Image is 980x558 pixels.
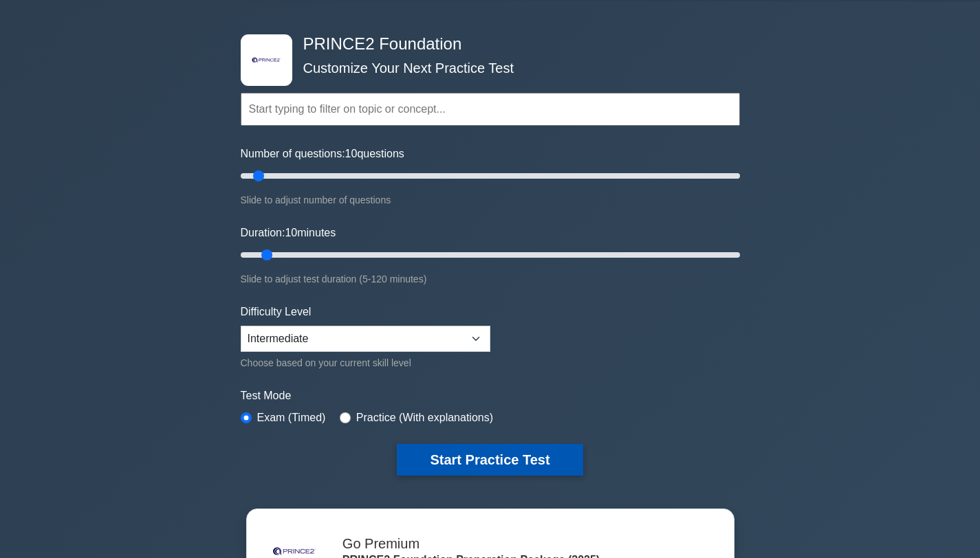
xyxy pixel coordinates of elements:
button: Start Practice Test [397,444,582,476]
div: Slide to adjust test duration (5-120 minutes) [241,271,740,287]
div: Slide to adjust number of questions [241,192,740,208]
label: Practice (With explanations) [356,410,493,426]
div: Choose based on your current skill level [241,355,490,371]
span: 10 [345,148,358,159]
label: Duration: minutes [241,225,336,241]
label: Exam (Timed) [257,410,326,426]
label: Difficulty Level [241,304,312,320]
label: Number of questions: questions [241,146,404,162]
label: Test Mode [241,388,740,404]
h4: PRINCE2 Foundation [298,34,673,54]
span: 10 [285,227,297,238]
input: Start typing to filter on topic or concept... [241,93,740,126]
